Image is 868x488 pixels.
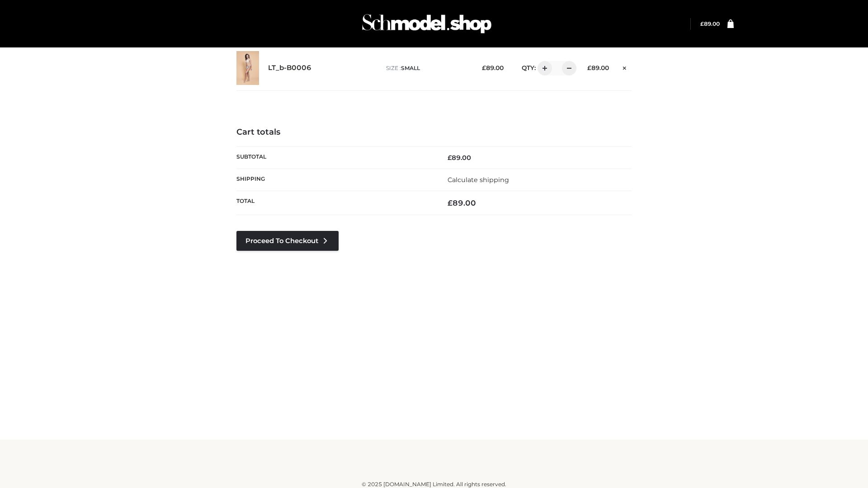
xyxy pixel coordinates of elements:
span: SMALL [401,65,420,71]
a: Remove this item [618,61,632,73]
th: Total [236,191,434,215]
span: £ [482,64,486,71]
a: £89.00 [700,20,720,27]
th: Subtotal [236,146,434,169]
span: £ [700,20,704,27]
bdi: 89.00 [587,64,609,71]
a: Calculate shipping [448,176,509,184]
span: £ [448,198,453,207]
span: £ [587,64,591,71]
img: LT_b-B0006 - SMALL [236,51,259,85]
h4: Cart totals [236,127,632,137]
bdi: 89.00 [482,64,504,71]
span: £ [448,154,452,162]
bdi: 89.00 [700,20,720,27]
th: Shipping [236,169,434,191]
img: Schmodel Admin 964 [359,6,495,42]
bdi: 89.00 [448,154,471,162]
a: Proceed to Checkout [236,231,339,251]
bdi: 89.00 [448,198,476,207]
a: LT_b-B0006 [268,64,311,72]
div: QTY: [513,61,573,75]
p: size : [386,64,468,72]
